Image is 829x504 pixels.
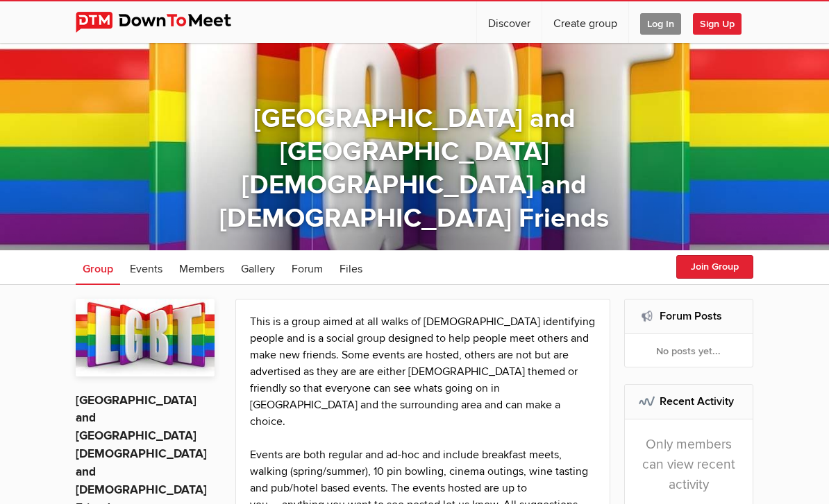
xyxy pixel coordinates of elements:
span: Members [179,262,224,276]
span: Sign Up [693,13,742,35]
a: Gallery [234,250,282,285]
div: No posts yet... [625,334,753,367]
a: Log In [629,1,692,43]
a: Forum [285,250,330,285]
span: Log In [640,13,681,35]
img: DownToMeet [76,12,253,33]
a: Create group [542,1,628,43]
span: Files [340,262,362,276]
a: Files [333,250,369,285]
a: Group [76,250,120,285]
a: Sign Up [693,1,753,43]
a: Events [123,250,169,285]
img: Eastbourne and East Sussex Lesbian and Gay Friends [76,299,215,376]
span: Events [130,262,162,276]
button: Join Group [676,255,753,279]
span: Forum [292,262,323,276]
h2: Recent Activity [639,385,739,418]
a: Forum Posts [660,309,722,323]
span: Gallery [241,262,275,276]
a: Discover [477,1,542,43]
a: Members [172,250,231,285]
span: Group [83,262,113,276]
